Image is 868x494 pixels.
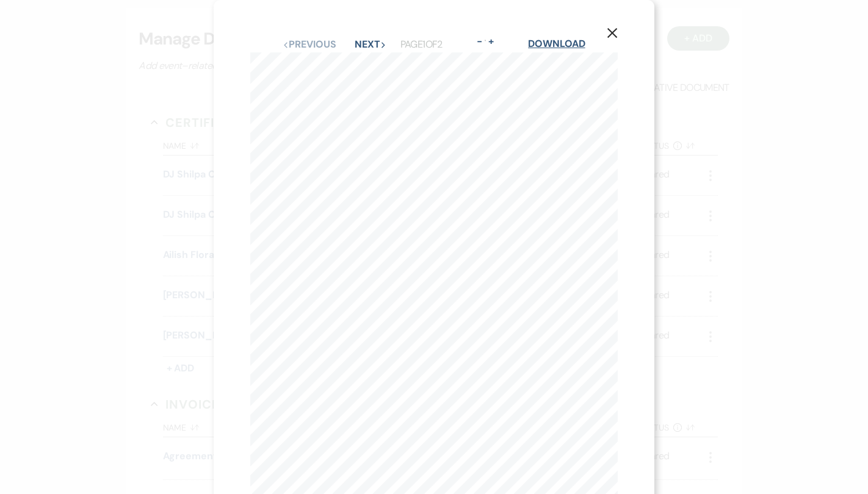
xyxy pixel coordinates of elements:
[400,37,443,52] p: Page 1 of 2
[355,40,386,49] button: Next
[475,37,485,46] button: -
[283,40,336,49] button: Previous
[528,37,585,50] a: Download
[486,37,496,46] button: +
